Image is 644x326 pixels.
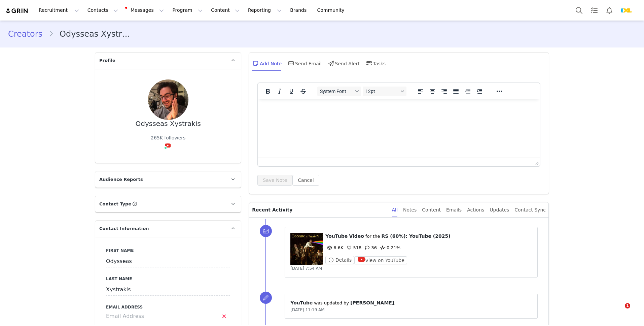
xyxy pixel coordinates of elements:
div: 265K followers [151,134,185,141]
p: Recent Activity [252,202,386,217]
button: Underline [286,87,297,96]
button: Justify [450,87,462,96]
div: Odysseas Xystrakis [136,120,201,128]
div: Contact Sync [514,202,546,218]
button: Reporting [244,3,286,18]
button: Italic [274,87,285,96]
label: First Name [106,248,230,254]
div: Send Email [287,55,322,71]
span: Contact Information [99,225,149,232]
button: Contacts [83,3,122,18]
div: Tasks [365,55,386,71]
span: Video [349,233,364,239]
iframe: Rich Text Area [258,99,540,158]
span: [DATE] 11:19 AM [290,307,324,312]
span: 0.21% [379,245,400,250]
label: Email Address [106,304,230,310]
button: Search [572,3,586,18]
button: Content [207,3,244,18]
button: Fonts [317,87,361,96]
a: Brands [286,3,313,18]
div: Actions [467,202,484,218]
a: Tasks [587,3,602,18]
img: 0142abf1-fb21-4981-b4fc-bcaa2d2612c5.jpg [148,79,188,120]
button: Messages [122,3,168,18]
button: Reveal or hide additional toolbar items [494,87,505,96]
span: [DATE] 7:54 AM [290,266,322,271]
div: Notes [403,202,417,218]
button: Program [168,3,207,18]
span: RS (60%): YouTube (2025) [382,233,451,239]
div: Updates [490,202,509,218]
div: Send Alert [327,55,360,71]
button: Font sizes [363,87,406,96]
a: View on YouTube [354,258,407,263]
div: Press the Up and Down arrow keys to resize the editor. [533,158,540,166]
button: Align left [415,87,426,96]
img: grin logo [5,8,29,14]
span: 36 [363,245,377,250]
button: Recruitment [35,3,83,18]
div: Content [422,202,441,218]
button: Align center [427,87,438,96]
p: ⁨ ⁩ ⁨ ⁩ for the ⁨ ⁩ [325,233,532,240]
span: YouTube [325,233,348,239]
a: Creators [8,28,48,40]
span: System Font [320,89,353,94]
button: Increase indent [474,87,485,96]
button: Notifications [602,3,617,18]
span: 1 [625,303,630,308]
span: [PERSON_NAME] [350,300,394,305]
button: Bold [262,87,274,96]
span: Audience Reports [99,176,143,183]
span: 12pt [365,89,398,94]
div: All [392,202,398,218]
button: Save Note [257,175,292,186]
span: Profile [99,57,115,64]
div: Add Note [252,55,282,71]
span: 518 [345,245,362,250]
span: Contact Type [99,201,131,207]
span: YouTube [290,300,313,305]
label: Last Name [106,276,230,282]
div: Emails [446,202,462,218]
button: View on YouTube [354,256,407,264]
button: Decrease indent [462,87,473,96]
button: Cancel [292,175,319,186]
a: Community [313,3,352,18]
p: ⁨ ⁩ was updated by ⁨ ⁩. [290,299,532,306]
button: Strikethrough [297,87,309,96]
button: Details [325,256,354,264]
input: Email Address [106,310,230,322]
button: Align right [438,87,450,96]
img: 8ce3c2e1-2d99-4550-bd57-37e0d623144a.webp [621,5,632,16]
iframe: Intercom live chat [611,303,627,319]
button: Profile [617,5,639,16]
span: 6.6K [325,245,343,250]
